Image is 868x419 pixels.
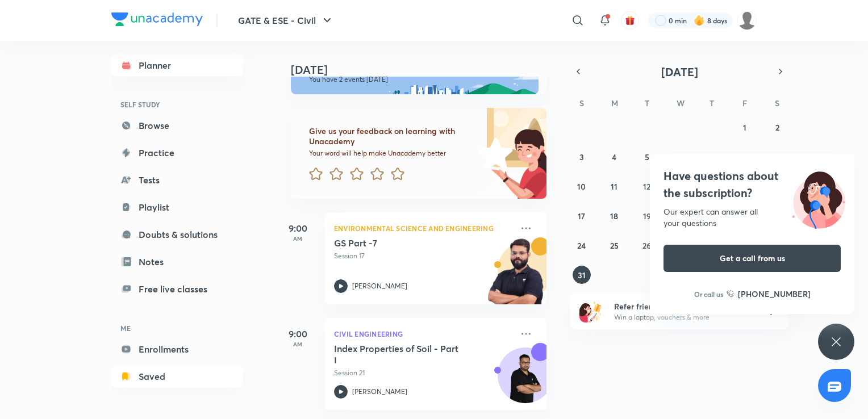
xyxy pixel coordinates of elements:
[498,354,553,408] img: Avatar
[111,12,203,29] a: Company Logo
[579,98,584,108] abbr: Sunday
[645,152,649,162] abbr: August 5, 2025
[577,240,586,251] abbr: August 24, 2025
[694,15,705,26] img: streak
[275,341,320,347] p: AM
[309,75,528,84] p: You have 2 events [DATE]
[614,312,754,322] p: Win a laptop, vouchers & more
[484,237,546,316] img: unacademy
[111,338,243,361] a: Enrollments
[645,98,649,108] abbr: Tuesday
[579,152,584,162] abbr: August 3, 2025
[638,207,656,225] button: August 19, 2025
[703,148,721,166] button: August 7, 2025
[111,54,243,77] a: Planner
[605,177,623,195] button: August 11, 2025
[737,11,757,30] img: Anjali kumari
[577,181,586,192] abbr: August 10, 2025
[111,114,243,137] a: Browse
[743,122,746,133] abbr: August 1, 2025
[710,152,714,162] abbr: August 7, 2025
[111,223,243,246] a: Doubts & solutions
[111,196,243,219] a: Playlist
[111,365,243,388] a: Saved
[768,148,786,166] button: August 9, 2025
[334,221,512,235] p: Environmental Science and Engineering
[663,245,841,272] button: Get a call from us
[275,235,320,242] p: AM
[111,12,203,26] img: Company Logo
[605,207,623,225] button: August 18, 2025
[677,152,682,162] abbr: August 6, 2025
[291,63,558,77] h4: [DATE]
[638,236,656,254] button: August 26, 2025
[643,211,651,221] abbr: August 19, 2025
[736,148,754,166] button: August 8, 2025
[694,289,723,299] p: Or call us
[573,177,591,195] button: August 10, 2025
[111,169,243,191] a: Tests
[775,152,779,162] abbr: August 9, 2025
[111,95,243,114] h6: SELF STUDY
[783,167,854,229] img: ttu_illustration_new.svg
[643,181,650,192] abbr: August 12, 2025
[111,319,243,338] h6: ME
[663,167,841,202] h4: Have questions about the subscription?
[231,9,341,32] button: GATE & ESE - Civil
[768,118,786,136] button: August 2, 2025
[638,177,656,195] button: August 12, 2025
[573,207,591,225] button: August 17, 2025
[738,288,811,300] h6: [PHONE_NUMBER]
[638,148,656,166] button: August 5, 2025
[309,149,475,158] p: Your word will help make Unacademy better
[710,98,714,108] abbr: Thursday
[621,11,639,30] button: avatar
[642,240,651,251] abbr: August 26, 2025
[625,15,635,26] img: avatar
[775,122,779,133] abbr: August 2, 2025
[334,251,512,261] p: Session 17
[612,152,616,162] abbr: August 4, 2025
[736,118,754,136] button: August 1, 2025
[334,343,475,366] h5: Index Properties of Soil - Part I
[742,152,747,162] abbr: August 8, 2025
[611,181,617,192] abbr: August 11, 2025
[573,236,591,254] button: August 24, 2025
[579,300,602,322] img: referral
[111,141,243,164] a: Practice
[334,368,512,378] p: Session 21
[610,240,619,251] abbr: August 25, 2025
[275,221,320,235] h5: 9:00
[578,211,585,221] abbr: August 17, 2025
[661,64,698,79] span: [DATE]
[275,327,320,341] h5: 9:00
[334,327,512,341] p: Civil Engineering
[605,236,623,254] button: August 25, 2025
[111,278,243,300] a: Free live classes
[578,270,586,280] abbr: August 31, 2025
[610,211,618,221] abbr: August 18, 2025
[309,126,475,146] h6: Give us your feedback on learning with Unacademy
[605,148,623,166] button: August 4, 2025
[352,387,407,397] p: [PERSON_NAME]
[352,281,407,291] p: [PERSON_NAME]
[611,98,618,108] abbr: Monday
[573,266,591,284] button: August 31, 2025
[775,98,779,108] abbr: Saturday
[677,98,685,108] abbr: Wednesday
[334,237,475,249] h5: GS Part -7
[573,148,591,166] button: August 3, 2025
[742,98,747,108] abbr: Friday
[111,250,243,273] a: Notes
[614,300,754,312] h6: Refer friends
[663,206,841,229] div: Our expert can answer all your questions
[727,288,811,300] a: [PHONE_NUMBER]
[670,148,688,166] button: August 6, 2025
[586,64,773,79] button: [DATE]
[440,108,546,199] img: feedback_image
